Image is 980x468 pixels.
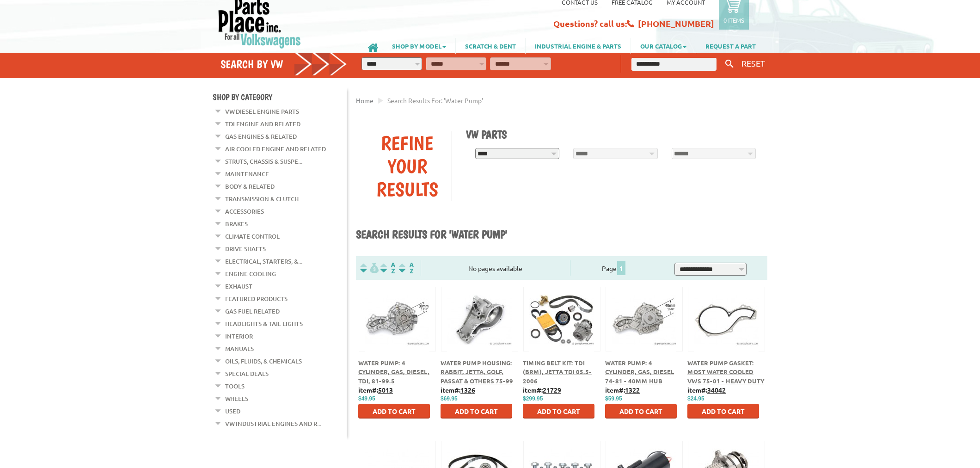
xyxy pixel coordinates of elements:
[456,38,525,54] a: SCRATCH & DENT
[460,386,475,394] u: 1326
[523,386,561,394] b: item#:
[387,96,483,105] span: Search results for: 'water pump'
[707,386,726,394] u: 34042
[225,318,303,330] a: Headlights & Tail Lights
[741,58,765,68] span: RESET
[213,92,347,102] h4: Shop By Category
[373,407,416,415] span: Add to Cart
[523,395,543,402] span: $299.95
[225,305,280,317] a: Gas Fuel Related
[225,193,299,205] a: Transmission & Clutch
[225,155,302,167] a: Struts, Chassis & Suspe...
[363,131,452,201] div: Refine Your Results
[617,261,625,275] span: 1
[687,395,704,402] span: $24.95
[687,386,726,394] b: item#:
[605,395,622,402] span: $59.95
[225,330,253,342] a: Interior
[358,386,393,394] b: item#:
[526,38,631,54] a: INDUSTRIAL ENGINE & PARTS
[358,404,430,419] button: Add to Cart
[225,255,302,267] a: Electrical, Starters, &...
[225,343,254,355] a: Manuals
[687,359,764,385] a: Water Pump Gasket: Most Water Cooled VWs 75-01 - Heavy Duty
[358,395,375,402] span: $49.95
[687,404,759,419] button: Add to Cart
[441,359,513,385] a: Water Pump Housing: Rabbit, Jetta, Golf, Passat & Others 75-99
[421,264,570,273] div: No pages available
[225,230,280,242] a: Climate Control
[619,407,662,415] span: Add to Cart
[225,280,252,292] a: Exhaust
[225,118,300,130] a: TDI Engine and Related
[225,243,266,255] a: Drive Shafts
[225,143,326,155] a: Air Cooled Engine and Related
[383,38,455,54] a: SHOP BY MODEL
[605,404,677,419] button: Add to Cart
[225,180,275,192] a: Body & Related
[358,359,429,385] a: Water Pump: 4 Cylinder, Gas, Diesel, TDI, 81-99.5
[225,168,269,180] a: Maintenance
[625,386,640,394] u: 1322
[225,205,264,217] a: Accessories
[523,404,594,419] button: Add to Cart
[356,228,767,242] h1: Search results for 'water pump'
[738,56,769,70] button: RESET
[723,56,736,72] button: Keyword Search
[225,418,321,430] a: VW Industrial Engines and R...
[225,130,297,142] a: Gas Engines & Related
[379,263,397,273] img: Sort by Headline
[225,105,299,117] a: VW Diesel Engine Parts
[723,16,744,24] p: 0 items
[631,38,696,54] a: OUR CATALOG
[441,386,475,394] b: item#:
[702,407,745,415] span: Add to Cart
[225,268,276,280] a: Engine Cooling
[225,355,302,367] a: Oils, Fluids, & Chemicals
[537,407,580,415] span: Add to Cart
[220,57,347,71] h4: Search by VW
[356,96,374,105] a: Home
[225,368,269,380] a: Special Deals
[696,38,765,54] a: REQUEST A PART
[441,395,458,402] span: $69.95
[455,407,498,415] span: Add to Cart
[225,393,248,405] a: Wheels
[570,260,658,276] div: Page
[225,293,288,305] a: Featured Products
[397,263,416,273] img: Sort by Sales Rank
[543,386,561,394] u: 21729
[225,218,248,230] a: Brakes
[466,128,761,141] h1: VW Parts
[441,404,512,419] button: Add to Cart
[378,386,393,394] u: 5013
[360,263,379,273] img: filterpricelow.svg
[605,359,674,385] a: Water Pump: 4 Cylinder, Gas, Diesel 74-81 - 40mm Hub
[605,386,640,394] b: item#:
[523,359,592,385] a: Timing Belt Kit: TDI (BRM), Jetta TDI 05.5-2006
[225,405,240,417] a: Used
[225,380,245,392] a: Tools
